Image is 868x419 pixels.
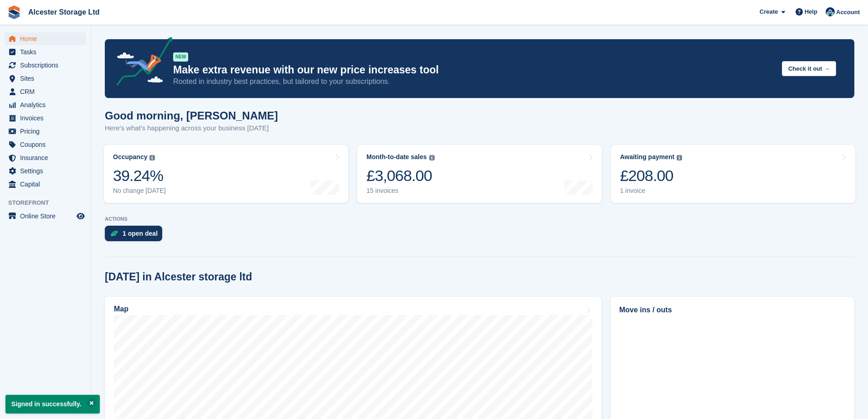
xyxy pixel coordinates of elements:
a: menu [5,85,86,98]
a: Occupancy 39.24% No change [DATE] [104,145,348,203]
a: menu [5,59,86,72]
h2: [DATE] in Alcester storage ltd [105,271,252,283]
span: Subscriptions [20,59,75,72]
span: Create [760,7,778,16]
span: Help [805,7,817,16]
p: Here's what's happening across your business [DATE] [105,123,278,134]
div: 39.24% [113,166,166,185]
p: ACTIONS [105,216,854,222]
img: deal-1b604bf984904fb50ccaf53a9ad4b4a5d6e5aea283cecdc64d6e3604feb123c2.svg [110,230,118,237]
div: Month-to-date sales [366,153,426,161]
a: menu [5,178,86,191]
span: Capital [20,178,75,191]
p: Make extra revenue with our new price increases tool [173,63,775,77]
a: Preview store [75,211,86,222]
span: Home [20,32,75,45]
span: CRM [20,85,75,98]
span: Online Store [20,210,75,222]
img: icon-info-grey-7440780725fd019a000dd9b08b2336e03edf1995a4989e88bcd33f0948082b44.svg [429,155,435,160]
div: Occupancy [113,153,147,161]
img: icon-info-grey-7440780725fd019a000dd9b08b2336e03edf1995a4989e88bcd33f0948082b44.svg [677,155,682,160]
a: menu [5,165,86,177]
a: menu [5,98,86,111]
span: Storefront [8,198,91,207]
span: Pricing [20,125,75,138]
h1: Good morning, [PERSON_NAME] [105,109,278,122]
div: £3,068.00 [366,166,434,185]
a: menu [5,112,86,124]
div: £208.00 [620,166,683,185]
a: menu [5,32,86,45]
div: NEW [173,52,188,62]
a: Alcester Storage Ltd [25,5,103,20]
span: Tasks [20,46,75,58]
a: menu [5,210,86,222]
a: menu [5,125,86,138]
img: Marcus Drust [826,7,835,16]
a: menu [5,138,86,151]
button: Check it out → [782,61,836,76]
div: No change [DATE] [113,187,166,195]
img: icon-info-grey-7440780725fd019a000dd9b08b2336e03edf1995a4989e88bcd33f0948082b44.svg [149,155,155,160]
span: Sites [20,72,75,85]
a: menu [5,72,86,85]
div: 1 invoice [620,187,683,195]
span: Invoices [20,112,75,124]
h2: Map [114,305,128,313]
p: Signed in successfully. [5,395,100,414]
a: menu [5,151,86,164]
h2: Move ins / outs [619,305,846,316]
div: Awaiting payment [620,153,675,161]
img: stora-icon-8386f47178a22dfd0bd8f6a31ec36ba5ce8667c1dd55bd0f319d3a0aa187defe.svg [7,5,21,19]
a: menu [5,46,86,58]
span: Insurance [20,151,75,164]
span: Analytics [20,98,75,111]
a: Month-to-date sales £3,068.00 15 invoices [357,145,601,203]
p: Rooted in industry best practices, but tailored to your subscriptions. [173,77,775,87]
span: Account [836,8,860,17]
span: Settings [20,165,75,177]
div: 15 invoices [366,187,434,195]
a: 1 open deal [105,226,167,246]
div: 1 open deal [123,230,158,237]
span: Coupons [20,138,75,151]
img: price-adjustments-announcement-icon-8257ccfd72463d97f412b2fc003d46551f7dbcb40ab6d574587a9cd5c0d94... [109,37,173,89]
a: Awaiting payment £208.00 1 invoice [611,145,855,203]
